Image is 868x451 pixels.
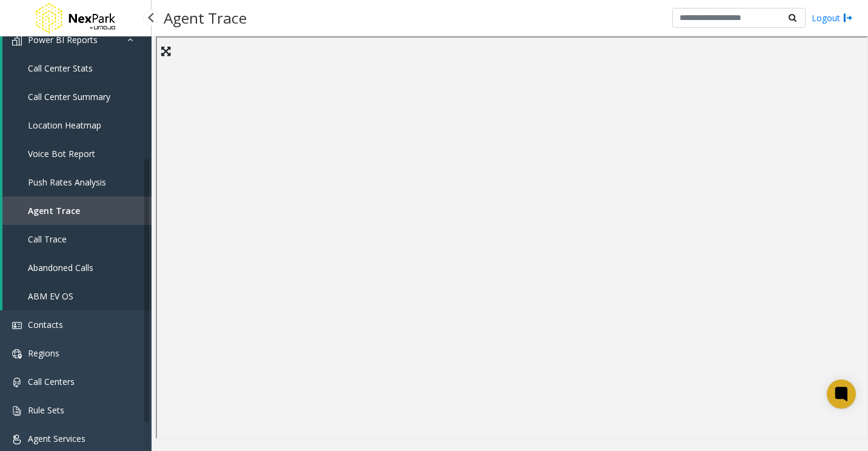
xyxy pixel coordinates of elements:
[158,3,253,33] h3: Agent Trace
[28,376,75,387] span: Call Centers
[28,404,64,416] span: Rule Sets
[2,111,152,139] a: Location Heatmap
[28,290,73,302] span: ABM EV OS
[28,176,106,188] span: Push Rates Analysis
[12,349,22,359] img: 'icon'
[28,262,93,273] span: Abandoned Calls
[12,378,22,387] img: 'icon'
[2,168,152,196] a: Push Rates Analysis
[2,196,152,225] a: Agent Trace
[12,321,22,330] img: 'icon'
[28,148,95,159] span: Voice Bot Report
[28,319,63,330] span: Contacts
[2,25,152,54] a: Power BI Reports
[12,36,22,45] img: 'icon'
[28,233,67,245] span: Call Trace
[28,433,85,444] span: Agent Services
[812,12,853,24] a: Logout
[843,12,853,24] img: logout
[28,91,110,102] span: Call Center Summary
[28,205,80,216] span: Agent Trace
[12,435,22,444] img: 'icon'
[2,139,152,168] a: Voice Bot Report
[2,225,152,253] a: Call Trace
[12,406,22,416] img: 'icon'
[2,253,152,282] a: Abandoned Calls
[28,34,98,45] span: Power BI Reports
[28,119,101,131] span: Location Heatmap
[28,62,93,74] span: Call Center Stats
[2,82,152,111] a: Call Center Summary
[28,347,59,359] span: Regions
[2,282,152,310] a: ABM EV OS
[2,54,152,82] a: Call Center Stats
